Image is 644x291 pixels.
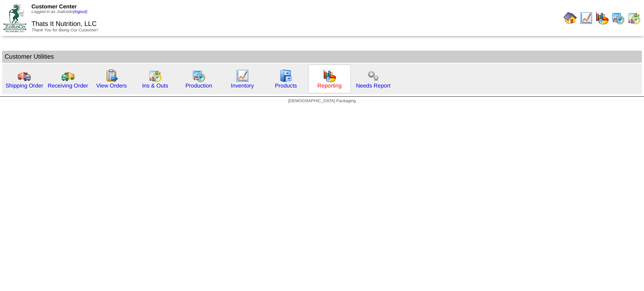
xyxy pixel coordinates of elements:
[356,82,390,89] a: Needs Report
[73,10,87,14] a: (logout)
[275,82,297,89] a: Products
[105,69,118,82] img: workorder.gif
[323,69,336,82] img: graph.gif
[61,69,75,82] img: truck2.gif
[5,82,43,89] a: Shipping Order
[3,4,26,32] img: ZoRoCo_Logo(Green%26Foil)%20jpg.webp
[185,82,212,89] a: Production
[31,10,87,14] span: Logged in as Jsalcedo
[595,11,609,25] img: graph.gif
[31,3,77,10] span: Customer Center
[611,11,625,25] img: calendarprod.gif
[231,82,254,89] a: Inventory
[18,69,31,82] img: truck.gif
[563,11,577,25] img: home.gif
[317,82,342,89] a: Reporting
[2,51,642,63] td: Customer Utilities
[627,11,641,25] img: calendarinout.gif
[31,28,98,33] span: Thank You for Being Our Customer!
[579,11,593,25] img: line_graph.gif
[279,69,293,82] img: cabinet.gif
[142,82,168,89] a: Ins & Outs
[192,69,205,82] img: calendarprod.gif
[48,82,88,89] a: Receiving Order
[288,99,356,103] span: [DEMOGRAPHIC_DATA] Packaging
[31,21,97,28] span: Thats It Nutrition, LLC
[366,69,380,82] img: workflow.png
[236,69,249,82] img: line_graph.gif
[148,69,162,82] img: calendarinout.gif
[96,82,127,89] a: View Orders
